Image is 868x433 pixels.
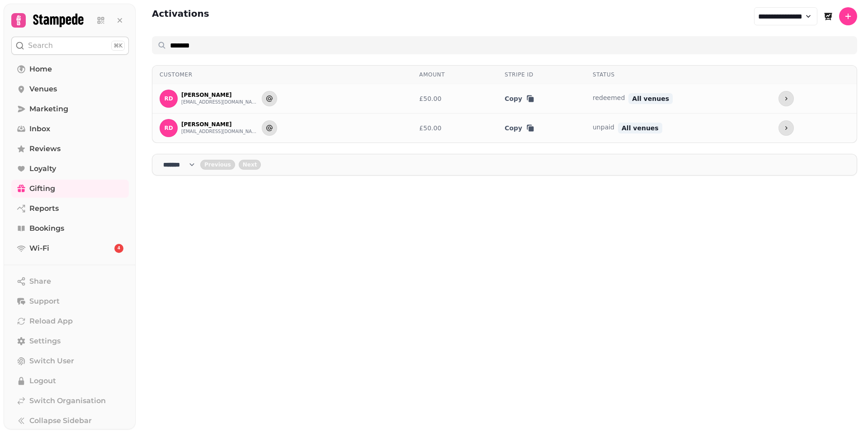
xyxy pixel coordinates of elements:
div: Status [593,71,764,78]
span: RD [164,95,173,102]
span: Reports [29,203,59,214]
p: Search [28,40,53,51]
button: [EMAIL_ADDRESS][DOMAIN_NAME] [181,128,258,135]
div: ⌘K [111,41,125,51]
a: Venues [11,80,129,98]
button: Search⌘K [11,37,129,55]
span: unpaid [593,124,614,131]
span: Venues [29,84,57,95]
a: Reviews [11,140,129,158]
a: Gifting [11,180,129,198]
nav: Pagination [152,154,857,176]
span: Switch Organisation [29,395,106,406]
span: All venues [618,123,662,133]
button: [EMAIL_ADDRESS][DOMAIN_NAME] [181,99,258,106]
button: Send to [262,120,277,136]
span: Gifting [29,183,55,194]
button: Share [11,272,129,290]
button: next [239,160,261,170]
a: Reports [11,200,129,218]
span: Bookings [29,223,64,234]
a: Marketing [11,100,129,118]
a: Settings [11,332,129,350]
button: Copy [505,94,535,103]
button: Switch User [11,352,129,370]
div: Stripe ID [505,71,578,78]
a: Bookings [11,219,129,238]
a: Loyalty [11,160,129,178]
span: Previous [204,162,231,167]
button: Collapse Sidebar [11,412,129,430]
p: [PERSON_NAME] [181,91,258,99]
div: £50.00 [419,94,490,103]
div: £50.00 [419,124,490,133]
span: Switch User [29,356,74,366]
div: Customer [160,71,405,78]
span: Inbox [29,124,50,134]
span: Next [243,162,257,167]
span: All venues [628,93,673,104]
button: Copy [505,124,535,133]
button: Support [11,292,129,310]
span: Home [29,64,52,75]
button: back [200,160,235,170]
span: RD [164,125,173,131]
button: Reload App [11,312,129,330]
span: Marketing [29,104,68,114]
span: Share [29,276,51,287]
button: Send to [262,91,277,106]
span: Reviews [29,143,61,154]
span: Reload App [29,316,73,327]
a: Wi-Fi4 [11,239,129,257]
h2: Activations [152,7,209,25]
span: redeemed [593,94,625,101]
a: Switch Organisation [11,392,129,410]
button: more [778,120,794,136]
span: Settings [29,336,61,347]
span: Loyalty [29,163,56,174]
span: Wi-Fi [29,243,49,254]
span: Support [29,296,60,307]
a: Home [11,60,129,78]
span: Logout [29,376,56,386]
span: Collapse Sidebar [29,415,92,426]
button: Logout [11,372,129,390]
button: more [778,91,794,106]
p: [PERSON_NAME] [181,121,258,128]
span: 4 [118,245,120,252]
div: Amount [419,71,490,78]
a: Inbox [11,120,129,138]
